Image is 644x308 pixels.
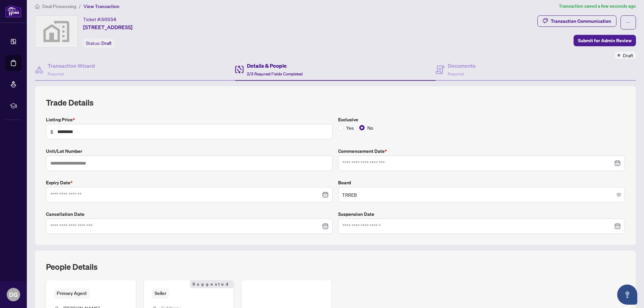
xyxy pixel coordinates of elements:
[537,15,616,27] button: Transaction Communication
[338,116,625,123] label: Exclusive
[101,16,116,22] span: 50554
[448,71,464,76] span: Required
[343,124,357,131] span: Yes
[48,62,95,70] h4: Transaction Wizard
[338,179,625,186] label: Board
[551,16,611,26] div: Transaction Communication
[79,2,81,10] li: /
[50,128,53,135] span: $
[617,193,621,197] span: close-circle
[247,62,303,70] h4: Details & People
[617,285,637,305] button: Open asap
[623,52,633,59] span: Draft
[46,97,625,108] h2: Trade Details
[342,188,621,201] span: TRREB
[83,23,132,31] span: [STREET_ADDRESS]
[448,62,476,70] h4: Documents
[48,71,64,76] span: Required
[247,71,303,76] span: 2/3 Required Fields Completed
[46,116,333,123] label: Listing Price
[365,124,376,131] span: No
[83,39,114,48] div: Status:
[578,35,632,46] span: Submit for Admin Review
[338,147,625,155] label: Commencement Date
[626,20,631,25] span: ellipsis
[46,179,333,186] label: Expiry Date
[42,3,76,9] span: Deal Processing
[84,3,119,9] span: View Transaction
[152,288,169,299] span: Seller
[54,288,90,299] span: Primary Agent
[574,35,636,46] button: Submit for Admin Review
[9,290,18,299] span: DG
[46,147,333,155] label: Unit/Lot Number
[83,15,116,23] div: Ticket #:
[46,210,333,218] label: Cancellation Date
[338,210,625,218] label: Suspension Date
[190,280,233,288] span: Suggested
[101,40,112,46] span: Draft
[35,16,77,47] img: svg%3e
[35,4,40,9] span: home
[559,2,636,10] article: Transaction saved a few seconds ago
[46,261,98,272] h2: People Details
[5,5,21,17] img: logo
